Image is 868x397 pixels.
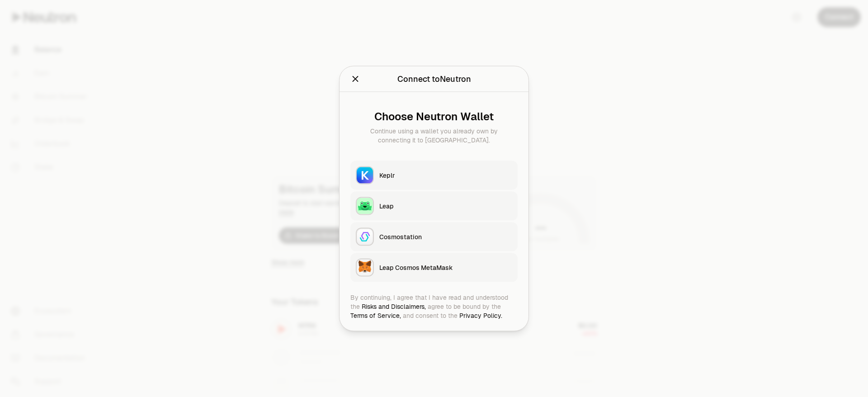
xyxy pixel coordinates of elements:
[379,171,512,180] div: Keplr
[397,73,471,85] div: Connect to Neutron
[350,161,518,190] button: KeplrKeplr
[379,202,512,211] div: Leap
[350,293,518,320] div: By continuing, I agree that I have read and understood the agree to be bound by the and consent t...
[357,229,373,245] img: Cosmostation
[350,73,360,85] button: Close
[358,127,510,145] div: Continue using a wallet you already own by connecting it to [GEOGRAPHIC_DATA].
[358,110,510,123] div: Choose Neutron Wallet
[459,312,502,320] a: Privacy Policy.
[357,260,373,276] img: Leap Cosmos MetaMask
[357,167,373,184] img: Keplr
[379,232,512,241] div: Cosmostation
[362,302,426,311] a: Risks and Disclaimers,
[350,253,518,282] button: Leap Cosmos MetaMaskLeap Cosmos MetaMask
[350,312,401,320] a: Terms of Service,
[350,222,518,251] button: CosmostationCosmostation
[379,263,512,272] div: Leap Cosmos MetaMask
[357,198,373,214] img: Leap
[350,192,518,221] button: LeapLeap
